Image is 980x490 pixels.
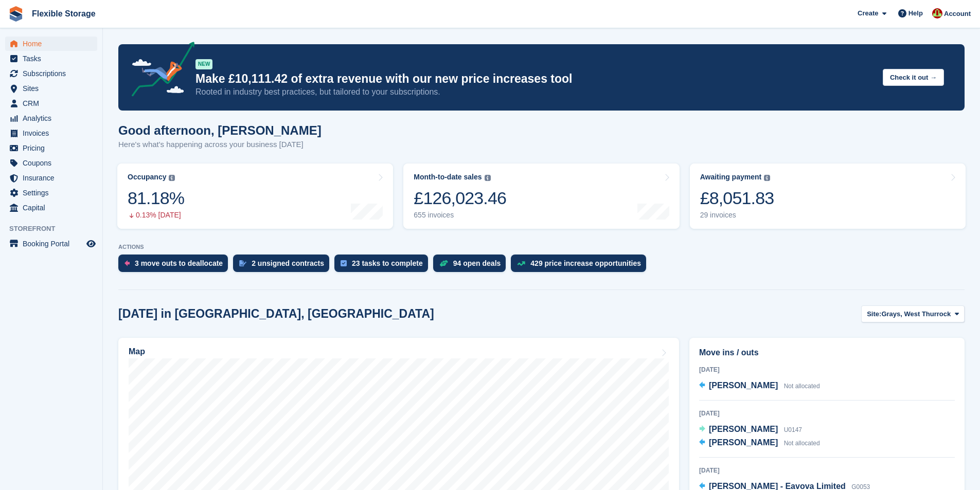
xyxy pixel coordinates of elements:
a: menu [5,237,97,251]
a: menu [5,96,97,111]
span: Help [908,8,923,19]
span: Insurance [23,171,84,185]
span: U0147 [784,426,802,433]
a: 2 unsigned contracts [233,255,334,277]
span: Tasks [23,51,84,66]
div: £126,023.46 [414,188,506,209]
img: stora-icon-8386f47178a22dfd0bd8f6a31ec36ba5ce8667c1dd55bd0f319d3a0aa187defe.svg [8,6,24,22]
span: Not allocated [784,440,820,447]
div: [DATE] [699,409,955,418]
span: Pricing [23,141,84,155]
p: ACTIONS [118,244,965,250]
img: move_outs_to_deallocate_icon-f764333ba52eb49d3ac5e1228854f67142a1ed5810a6f6cc68b1a99e826820c5.svg [124,260,130,266]
h2: [DATE] in [GEOGRAPHIC_DATA], [GEOGRAPHIC_DATA] [118,307,434,321]
p: Here's what's happening across your business [DATE] [118,139,322,151]
img: icon-info-grey-7440780725fd019a000dd9b08b2336e03edf1995a4989e88bcd33f0948082b44.svg [485,175,491,181]
a: menu [5,186,97,200]
a: menu [5,126,97,140]
div: Occupancy [128,173,166,182]
span: Capital [23,201,84,215]
button: Site: Grays, West Thurrock [861,305,965,322]
div: 655 invoices [414,211,506,220]
h2: Map [129,347,145,356]
span: Sites [23,81,84,96]
div: [DATE] [699,365,955,374]
a: Occupancy 81.18% 0.13% [DATE] [117,164,393,229]
span: [PERSON_NAME] [709,438,778,447]
a: menu [5,156,97,170]
span: Not allocated [784,383,820,390]
button: Check it out → [883,69,944,86]
div: 0.13% [DATE] [128,211,184,220]
a: [PERSON_NAME] Not allocated [699,379,820,393]
div: £8,051.83 [700,188,774,209]
div: 2 unsigned contracts [252,259,324,267]
a: [PERSON_NAME] Not allocated [699,437,820,450]
div: NEW [195,59,212,69]
a: menu [5,111,97,125]
div: 94 open deals [453,259,501,267]
span: Site: [867,309,881,319]
span: Subscriptions [23,66,84,81]
img: icon-info-grey-7440780725fd019a000dd9b08b2336e03edf1995a4989e88bcd33f0948082b44.svg [764,175,770,181]
a: menu [5,171,97,185]
span: Home [23,37,84,51]
span: Grays, West Thurrock [881,309,951,319]
a: [PERSON_NAME] U0147 [699,423,802,437]
img: David Jones [932,8,942,19]
a: menu [5,201,97,215]
span: Account [944,9,971,19]
span: Coupons [23,156,84,170]
a: 23 tasks to complete [334,255,433,277]
img: price-adjustments-announcement-icon-8257ccfd72463d97f412b2fc003d46551f7dbcb40ab6d574587a9cd5c0d94... [123,42,195,100]
div: 3 move outs to deallocate [135,259,223,267]
div: Awaiting payment [700,173,762,182]
div: 429 price increase opportunities [530,259,641,267]
span: Settings [23,186,84,200]
div: Month-to-date sales [414,173,482,182]
span: Create [858,8,878,19]
span: [PERSON_NAME] [709,381,778,390]
img: deal-1b604bf984904fb50ccaf53a9ad4b4a5d6e5aea283cecdc64d6e3604feb123c2.svg [439,260,448,267]
img: task-75834270c22a3079a89374b754ae025e5fb1db73e45f91037f5363f120a921f8.svg [341,260,347,266]
div: 23 tasks to complete [352,259,423,267]
a: Flexible Storage [28,5,100,22]
h1: Good afternoon, [PERSON_NAME] [118,123,322,137]
a: menu [5,141,97,155]
a: menu [5,37,97,51]
a: 429 price increase opportunities [511,255,651,277]
span: Analytics [23,111,84,125]
a: Preview store [85,238,97,250]
a: Month-to-date sales £126,023.46 655 invoices [403,164,679,229]
img: price_increase_opportunities-93ffe204e8149a01c8c9dc8f82e8f89637d9d84a8eef4429ea346261dce0b2c0.svg [517,261,525,266]
span: Booking Portal [23,237,84,251]
a: 3 move outs to deallocate [118,255,233,277]
img: contract_signature_icon-13c848040528278c33f63329250d36e43548de30e8caae1d1a13099fd9432cc5.svg [239,260,246,266]
h2: Move ins / outs [699,347,955,359]
div: 81.18% [128,188,184,209]
div: [DATE] [699,466,955,475]
img: icon-info-grey-7440780725fd019a000dd9b08b2336e03edf1995a4989e88bcd33f0948082b44.svg [169,175,175,181]
div: 29 invoices [700,211,774,220]
p: Rooted in industry best practices, but tailored to your subscriptions. [195,86,875,98]
p: Make £10,111.42 of extra revenue with our new price increases tool [195,71,875,86]
a: Awaiting payment £8,051.83 29 invoices [690,164,966,229]
span: Invoices [23,126,84,140]
a: menu [5,66,97,81]
span: [PERSON_NAME] [709,425,778,433]
a: 94 open deals [433,255,511,277]
a: menu [5,51,97,66]
span: CRM [23,96,84,111]
span: Storefront [9,224,102,234]
a: menu [5,81,97,96]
